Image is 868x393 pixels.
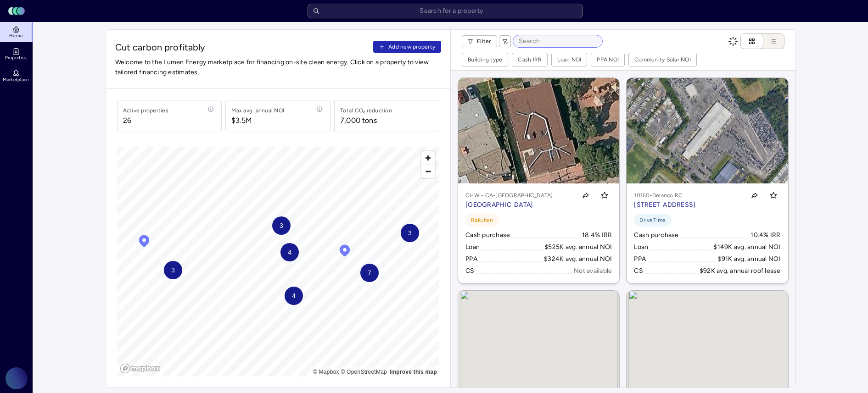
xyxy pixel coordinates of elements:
[279,221,283,231] span: 3
[285,287,303,305] div: Map marker
[634,254,646,264] div: PPA
[634,55,691,64] div: Community Solar NOI
[308,4,583,18] input: Search for a property
[629,53,696,66] button: Community Solar NOI
[544,242,612,252] div: $525K avg. annual NOI
[340,115,377,126] div: 7,000 tons
[313,369,339,375] a: Mapbox
[421,151,435,165] button: Zoom in
[634,200,695,210] p: [STREET_ADDRESS]
[3,77,28,83] span: Marketplace
[388,42,435,51] span: Add new property
[373,41,441,53] button: Add new property
[465,254,477,264] div: PPA
[718,254,781,264] div: $91K avg. annual NOI
[408,228,411,238] span: 3
[477,37,491,46] span: Filter
[634,266,643,276] div: CS
[171,265,174,275] span: 3
[574,266,612,276] div: Not available
[123,115,168,126] span: 26
[117,147,440,376] canvas: Map
[591,53,624,66] button: PPA NOI
[341,369,387,375] a: OpenStreetMap
[639,216,666,225] span: DriveTime
[5,55,27,61] span: Properties
[164,261,182,279] div: Map marker
[634,191,695,200] p: 10160-Delanco RC
[582,230,612,240] div: 18.4% IRR
[401,224,419,242] div: Map marker
[627,78,788,283] a: Map10160-Delanco RC[STREET_ADDRESS]Toggle favoriteDriveTimeCash purchase10.4% IRRLoan$149K avg. a...
[462,53,508,66] button: Building type
[471,216,493,225] span: Rakuten
[458,78,619,283] a: MapCHW - CA-[GEOGRAPHIC_DATA][GEOGRAPHIC_DATA]Toggle favoriteRakutenCash purchase18.4% IRRLoan$52...
[766,188,781,203] button: Toggle favorite
[123,106,168,115] div: Active properties
[115,41,370,54] span: Cut carbon profitably
[231,106,284,115] div: Max avg. annual NOI
[513,35,602,47] input: Search
[512,53,547,66] button: Cash IRR
[360,264,379,282] div: Map marker
[367,268,371,278] span: 7
[557,55,581,64] div: Loan NOI
[597,188,612,203] button: Toggle favorite
[740,33,763,49] button: Cards view
[280,243,299,261] div: Map marker
[700,266,781,276] div: $92K avg. annual roof lease
[468,55,502,64] div: Building type
[518,55,542,64] div: Cash IRR
[390,369,437,375] a: Map feedback
[465,230,510,240] div: Cash purchase
[287,247,291,257] span: 4
[750,230,780,240] div: 10.4% IRR
[137,234,151,250] div: Map marker
[634,242,648,252] div: Loan
[465,200,553,210] p: [GEOGRAPHIC_DATA]
[120,363,160,374] a: Mapbox logo
[634,230,678,240] div: Cash purchase
[597,55,619,64] div: PPA NOI
[231,115,284,126] span: $3.5M
[272,216,291,235] div: Map marker
[340,106,392,115] div: Total CO₂ reduction
[713,242,780,252] div: $149K avg. annual NOI
[421,165,435,178] button: Zoom out
[9,33,22,39] span: Home
[462,35,497,47] button: Filter
[465,242,480,252] div: Loan
[291,291,295,301] span: 4
[544,254,612,264] div: $324K avg. annual NOI
[421,165,435,178] span: Zoom out
[465,266,475,276] div: CS
[115,57,442,77] span: Welcome to the Lumen Energy marketplace for financing on-site clean energy. Click on a property t...
[552,53,587,66] button: Loan NOI
[338,244,352,260] div: Map marker
[754,33,784,49] button: List view
[465,191,553,200] p: CHW - CA-[GEOGRAPHIC_DATA]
